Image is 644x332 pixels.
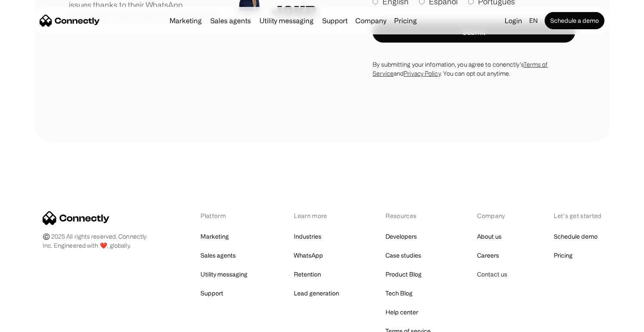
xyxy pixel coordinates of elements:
[294,287,339,299] a: Lead generation
[200,231,229,243] a: Marketing
[545,12,604,29] a: Schedule a demo
[391,17,420,24] a: Pricing
[166,17,205,24] a: Marketing
[40,14,100,27] a: home
[385,268,422,280] a: Product Blog
[385,249,421,261] a: Case studies
[529,15,538,27] div: en
[373,60,575,78] div: By submitting your infomation, you agree to conenctly’s and . You can opt out anytime.
[554,211,601,220] div: Let’s get started
[477,249,499,261] a: Careers
[554,231,598,243] a: Schedule demo
[200,249,236,261] a: Sales agents
[353,15,389,27] div: Company
[9,316,52,329] aside: Language selected: English
[477,268,507,280] a: Contact us
[17,317,52,329] ul: Language list
[477,211,507,220] div: Company
[200,268,247,280] a: Utility messaging
[319,17,351,24] a: Support
[294,249,323,261] a: WhatsApp
[385,287,413,299] a: Tech Blog
[294,268,321,280] a: Retention
[200,211,247,220] div: Platform
[294,211,339,220] div: Learn more
[477,231,502,243] a: About us
[200,287,223,299] a: Support
[355,15,386,27] div: Company
[385,306,418,318] a: Help center
[256,17,317,24] a: Utility messaging
[373,61,548,77] a: Terms of Service
[501,15,526,27] a: Login
[404,70,440,77] a: Privacy Policy
[294,231,321,243] a: Industries
[526,15,543,27] div: en
[207,17,254,24] a: Sales agents
[385,211,431,220] div: Resources
[554,249,573,261] a: Pricing
[385,231,417,243] a: Developers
